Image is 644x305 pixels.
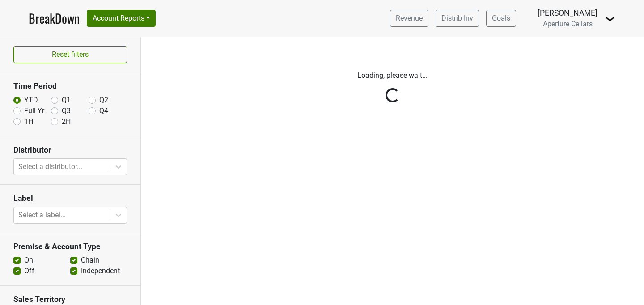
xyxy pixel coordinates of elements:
p: Loading, please wait... [148,70,637,81]
a: Distrib Inv [436,10,479,27]
div: [PERSON_NAME] [538,7,597,19]
a: Revenue [390,10,428,27]
a: BreakDown [29,9,80,28]
button: Account Reports [87,10,156,27]
img: Dropdown Menu [605,13,615,24]
span: Aperture Cellars [543,20,593,28]
a: Goals [486,10,516,27]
